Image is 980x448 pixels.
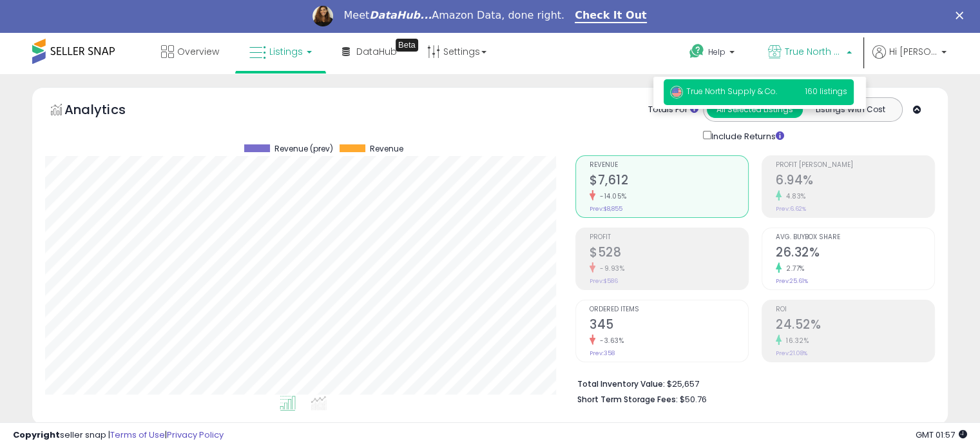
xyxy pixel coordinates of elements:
[648,104,698,116] div: Totals For
[776,306,934,313] span: ROI
[670,86,777,97] span: True North Supply & Co.
[590,234,748,241] span: Profit
[595,336,624,346] small: -3.63%
[590,205,622,213] small: Prev: $8,855
[332,32,407,71] a: DataHub
[689,43,705,59] i: Get Help
[590,317,748,335] h2: 345
[782,191,806,201] small: 4.83%
[177,45,219,58] span: Overview
[916,429,967,441] span: 2025-09-18 01:57 GMT
[590,173,748,190] h2: $7,612
[396,39,418,52] div: Tooltip anchor
[693,128,800,143] div: Include Returns
[956,12,968,19] div: Close
[708,46,725,57] span: Help
[110,429,165,441] a: Terms of Use
[240,32,322,71] a: Listings
[782,336,809,346] small: 16.32%
[369,9,432,21] i: DataHub...
[356,45,397,58] span: DataHub
[370,144,403,153] span: Revenue
[802,101,898,118] button: Listings With Cost
[776,205,806,213] small: Prev: 6.62%
[13,429,60,441] strong: Copyright
[590,162,748,169] span: Revenue
[64,101,151,122] h5: Analytics
[889,45,937,58] span: Hi [PERSON_NAME]
[785,45,843,58] span: True North Supply & Co.
[680,393,707,405] span: $50.76
[590,245,748,262] h2: $528
[776,173,934,190] h2: 6.94%
[590,277,618,285] small: Prev: $586
[312,6,333,26] img: Profile image for Georgie
[13,429,224,442] div: seller snap | |
[167,429,224,441] a: Privacy Policy
[805,86,847,97] span: 160 listings
[590,349,615,357] small: Prev: 358
[151,32,229,71] a: Overview
[343,9,564,22] div: Meet Amazon Data, done right.
[776,277,808,285] small: Prev: 25.61%
[758,32,861,74] a: True North Supply & Co.
[776,245,934,262] h2: 26.32%
[577,394,678,405] b: Short Term Storage Fees:
[776,349,807,357] small: Prev: 21.08%
[577,378,665,389] b: Total Inventory Value:
[418,32,496,71] a: Settings
[872,45,946,74] a: Hi [PERSON_NAME]
[595,191,627,201] small: -14.05%
[595,264,624,273] small: -9.93%
[707,101,803,118] button: All Selected Listings
[776,234,934,241] span: Avg. Buybox Share
[575,9,647,23] a: Check It Out
[776,317,934,335] h2: 24.52%
[269,45,303,58] span: Listings
[679,34,747,73] a: Help
[670,86,683,99] img: usa.png
[782,264,805,273] small: 2.77%
[577,375,925,391] li: $25,657
[274,144,333,153] span: Revenue (prev)
[776,162,934,169] span: Profit [PERSON_NAME]
[590,306,748,313] span: Ordered Items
